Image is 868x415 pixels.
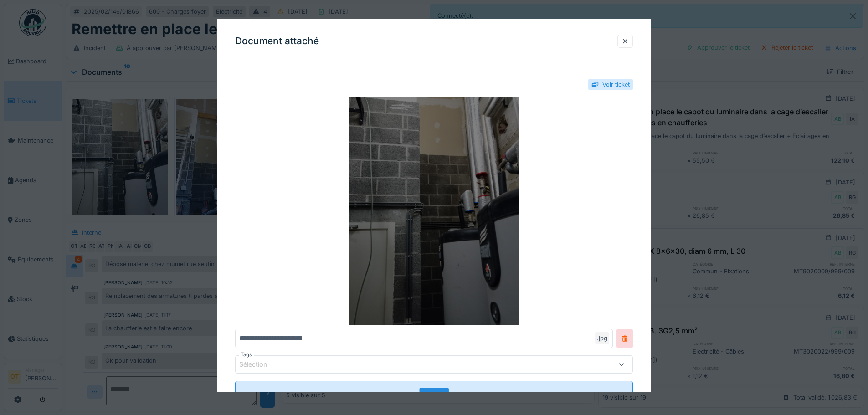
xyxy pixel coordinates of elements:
img: e22649bf-e57b-41ec-88de-9936b51c7ed6-IMG_20250818_090755_673.jpg [235,97,633,325]
div: .jpg [595,332,609,344]
div: Sélection [239,359,280,369]
h3: Document attaché [235,36,319,47]
div: Voir ticket [602,80,630,89]
label: Tags [239,351,254,359]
